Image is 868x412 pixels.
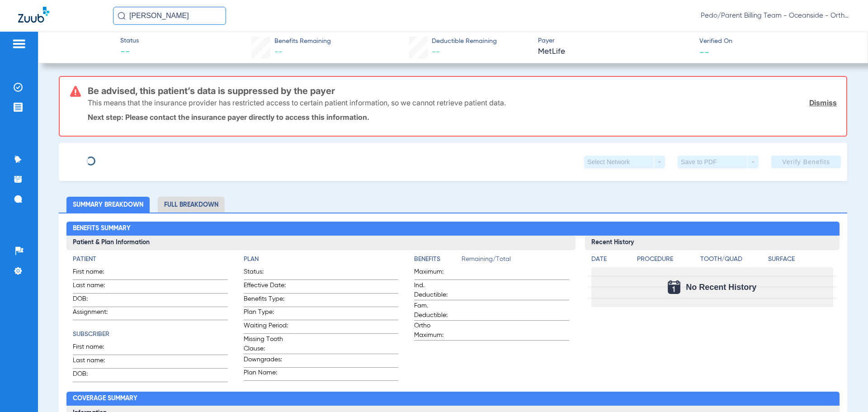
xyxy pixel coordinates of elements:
h3: Patient & Plan Information [66,236,575,250]
h4: Procedure [637,255,697,264]
span: Waiting Period: [244,321,288,333]
span: Missing Tooth Clause: [244,335,288,354]
h4: Date [591,255,629,264]
h3: Be advised, this patient’s data is suppressed by the payer [88,86,837,95]
span: Ortho Maximum: [414,321,458,340]
span: MetLife [538,46,692,57]
img: Calendar [668,280,680,294]
app-breakdown-title: Procedure [637,255,697,267]
app-breakdown-title: Benefits [414,255,462,267]
h2: Coverage Summary [66,392,839,406]
span: Pedo/Parent Billing Team - Oceanside - Ortho | The Super Dentists [701,11,850,20]
span: Assignment: [73,308,117,320]
app-breakdown-title: Surface [768,255,833,267]
h4: Plan [244,255,398,264]
input: Search for patients [113,7,226,25]
h4: Patient [73,255,227,264]
span: -- [274,48,283,56]
span: DOB: [73,294,117,307]
h4: Benefits [414,255,462,264]
span: Maximum: [414,267,458,279]
span: Plan Type: [244,308,288,320]
span: Verified On [699,37,853,46]
p: This means that the insurance provider has restricted access to certain patient information, so w... [88,98,506,107]
span: -- [432,48,440,56]
a: Dismiss [809,98,837,107]
h3: Recent History [585,236,840,250]
span: DOB: [73,369,117,382]
span: Benefits Remaining [274,37,331,46]
span: -- [120,46,139,59]
h2: Benefits Summary [66,222,839,236]
img: error-icon [70,86,81,97]
span: Plan Name: [244,368,288,380]
span: Downgrades: [244,355,288,367]
span: Status: [244,267,288,279]
span: Deductible Remaining [432,37,497,46]
span: Fam. Deductible: [414,301,458,320]
span: Remaining/Total [462,255,569,267]
span: Last name: [73,356,117,368]
iframe: Chat Widget [823,369,868,412]
img: Zuub Logo [18,7,49,23]
h4: Tooth/Quad [700,255,765,264]
p: Next step: Please contact the insurance payer directly to access this information. [88,113,837,122]
h4: Subscriber [73,330,227,339]
img: Search Icon [118,12,126,20]
span: -- [699,47,709,57]
span: First name: [73,267,117,279]
span: Last name: [73,281,117,293]
span: No Recent History [686,283,756,292]
app-breakdown-title: Date [591,255,629,267]
img: hamburger-icon [12,38,26,49]
span: Payer [538,36,692,46]
span: First name: [73,342,117,355]
span: Ind. Deductible: [414,281,458,300]
h4: Surface [768,255,833,264]
li: Summary Breakdown [66,197,150,213]
app-breakdown-title: Tooth/Quad [700,255,765,267]
span: Status [120,36,139,46]
span: Effective Date: [244,281,288,293]
li: Full Breakdown [158,197,225,213]
span: Benefits Type: [244,294,288,307]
